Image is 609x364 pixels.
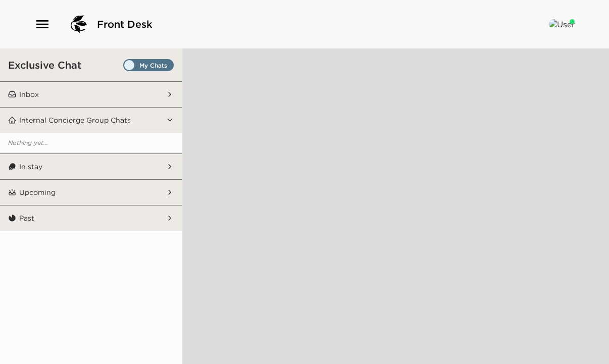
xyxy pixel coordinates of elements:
p: In stay [19,162,42,171]
h3: Exclusive Chat [8,59,81,71]
p: Past [19,214,34,223]
img: User [549,19,575,29]
button: Inbox [16,82,166,107]
button: Internal Concierge Group Chats [16,108,166,133]
button: Past [16,205,166,231]
p: Inbox [19,90,39,99]
label: Set all destinations [123,59,174,71]
img: logo [67,12,91,36]
button: In stay [16,154,166,179]
button: Upcoming [16,180,166,205]
span: Front Desk [97,17,153,31]
p: Upcoming [19,188,56,197]
p: Internal Concierge Group Chats [19,116,131,125]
